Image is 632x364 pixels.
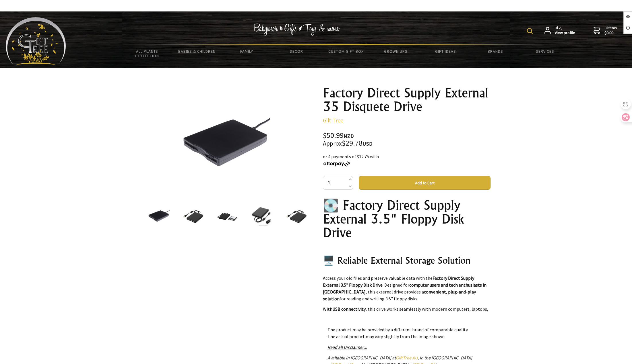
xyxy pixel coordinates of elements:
[323,282,486,295] strong: computer users and tech enthusiasts in [GEOGRAPHIC_DATA]
[172,45,222,57] a: Babies & Children
[470,45,520,57] a: Brands
[323,275,491,302] p: Access your old files and preserve valuable data with the . Designed for , this external drive pr...
[332,306,366,312] strong: USB connectivity
[251,205,273,227] img: Factory Direct Supply External 35 Disquete Drive
[544,26,575,36] a: Hi Z,View profile
[222,45,272,57] a: Family
[6,17,66,65] img: Babyware - Gifts - Toys and more...
[323,86,491,113] h1: Factory Direct Supply External 35 Disquete Drive
[323,153,491,167] div: or 4 payments of $12.75 with
[253,24,340,36] img: Babywear - Gifts - Toys & more
[323,132,491,147] div: $50.99 $29.78
[327,344,367,350] a: Read all Disclaimer...
[359,176,491,190] button: Add to Cart
[321,45,371,57] a: Custom Gift Box
[182,205,204,227] img: Factory Direct Supply External 35 Disquete Drive
[362,140,373,147] span: USD
[323,198,491,240] h1: 💽 Factory Direct Supply External 3.5" Floppy Disk Drive
[344,133,354,139] span: NZD
[272,45,321,57] a: Decor
[421,45,470,57] a: Gift Ideas
[396,355,418,361] a: GiftTree AU
[323,289,476,302] strong: convenient, plug-and-play solution
[555,30,575,36] strong: View profile
[323,306,491,333] p: With , this drive works seamlessly with modern computers, laptops, and desktops without requiring...
[323,161,350,167] img: Afterpay
[323,140,342,147] small: Approx
[323,253,491,267] h2: 🖥️ Reliable External Storage Solution
[604,25,617,36] span: 0 items
[323,117,343,124] a: Gift Tree
[323,275,474,288] strong: Factory Direct Supply External 3.5" Floppy Disk Drive
[181,97,270,187] img: Factory Direct Supply External 35 Disquete Drive
[594,26,617,36] a: 0 items$0.00
[286,205,307,227] img: Factory Direct Supply External 35 Disquete Drive
[555,26,575,36] span: Hi Z,
[527,28,533,34] img: product search
[520,45,570,57] a: Services
[604,30,617,36] strong: $0.00
[148,205,170,227] img: Factory Direct Supply External 35 Disquete Drive
[122,45,172,62] a: All Plants Collection
[371,45,421,57] a: Grown Ups
[217,205,239,227] img: Factory Direct Supply External 35 Disquete Drive
[327,326,486,340] p: The product may be provided by a different brand of comparable quality. The actual product may va...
